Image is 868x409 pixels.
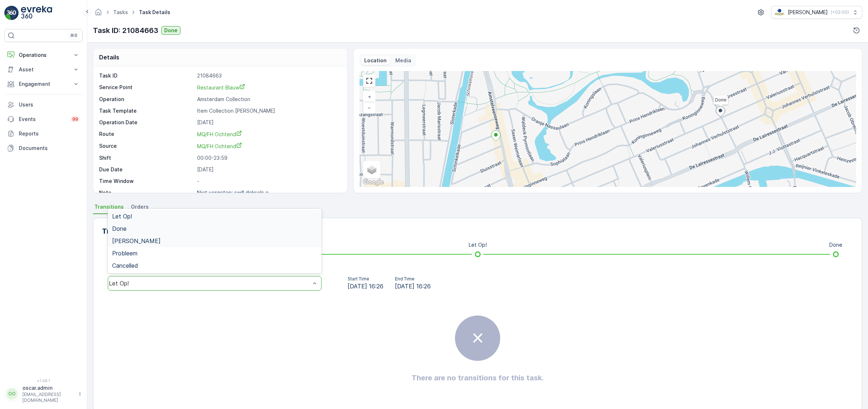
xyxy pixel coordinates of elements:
span: Cancelled [112,262,138,269]
h2: There are no transitions for this task. [412,372,544,383]
a: Documents [4,141,82,155]
p: ⌘B [70,33,77,38]
span: Restaurant Blauw [197,84,245,91]
p: Operation [99,96,194,103]
span: Task Details [137,9,172,16]
p: Users [19,101,80,108]
p: oscar.admin [22,384,75,392]
p: Location [364,57,387,64]
p: Shift [99,154,194,162]
p: [PERSON_NAME] [788,9,828,16]
a: Events99 [4,112,82,126]
p: 00:00-23:59 [197,154,340,162]
img: logo [4,6,19,20]
p: Task ID: 21084663 [93,25,158,36]
p: Item Collection [PERSON_NAME] [197,107,340,114]
a: Zoom Out [364,102,375,113]
a: MQ/FH Ochtend [197,130,340,138]
p: Amsterdam Collection [197,96,340,103]
p: Done [829,241,842,249]
p: Let Op! [469,241,487,249]
p: Start Time [348,276,383,282]
button: Asset [4,62,82,77]
p: Route [99,130,194,138]
a: Restaurant Blauw [197,84,340,91]
a: Reports [4,126,82,141]
span: v 1.48.1 [4,379,82,383]
img: Google [361,178,385,187]
button: Engagement [4,77,82,91]
a: View Fullscreen [364,75,375,86]
p: Asset [19,66,68,73]
img: basis-logo_rgb2x.png [774,8,785,16]
p: Operation Date [99,119,194,126]
p: Task ID [99,72,194,79]
p: Done [164,27,178,34]
span: [PERSON_NAME] [112,238,161,244]
p: Events [19,116,67,123]
p: Documents [19,145,80,152]
div: OO [6,388,18,400]
span: MQ/FH Ochtend [197,143,242,149]
p: [DATE] [197,166,340,173]
p: Media [395,57,411,64]
p: 99 [72,116,78,122]
span: [DATE] 16:26 [395,282,431,291]
span: Transitions [94,203,124,210]
p: Niet vergeten: swill deksels e... [197,189,273,196]
a: Layers [364,162,380,178]
a: MQ/FH Ochtend [197,142,340,150]
a: Zoom In [364,91,375,102]
p: [EMAIL_ADDRESS][DOMAIN_NAME] [22,392,75,403]
a: Users [4,97,82,112]
p: [DATE] [197,119,340,126]
a: Homepage [94,11,102,17]
button: OOoscar.admin[EMAIL_ADDRESS][DOMAIN_NAME] [4,384,82,403]
p: Operations [19,51,68,59]
p: Due Date [99,166,194,173]
button: Operations [4,48,82,62]
img: logo_light-DOdMpM7g.png [21,6,52,20]
p: Service Point [99,84,194,91]
p: Task Template [99,107,194,114]
span: Orders [131,203,149,210]
span: + [368,93,371,100]
span: Done [112,225,127,232]
div: Let Op! [109,280,310,287]
p: Source [99,142,194,150]
p: 21084663 [197,72,340,79]
span: Probleem [112,250,137,256]
p: Engagement [19,80,68,88]
button: [PERSON_NAME](+02:00) [771,6,862,19]
p: Time Window [99,178,194,185]
span: [DATE] 16:26 [348,282,383,291]
span: Let Op! [112,213,132,220]
p: ( +02:00 ) [831,9,849,15]
p: Details [99,53,119,62]
button: Done [161,26,180,35]
span: − [367,104,371,110]
p: Reports [19,130,80,137]
p: Note [99,189,194,196]
a: Tasks [113,9,128,15]
p: - [197,178,340,185]
a: Open this area in Google Maps (opens a new window) [361,178,385,187]
span: MQ/FH Ochtend [197,131,242,137]
p: Transitions [102,226,142,237]
p: End Time [395,276,431,282]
